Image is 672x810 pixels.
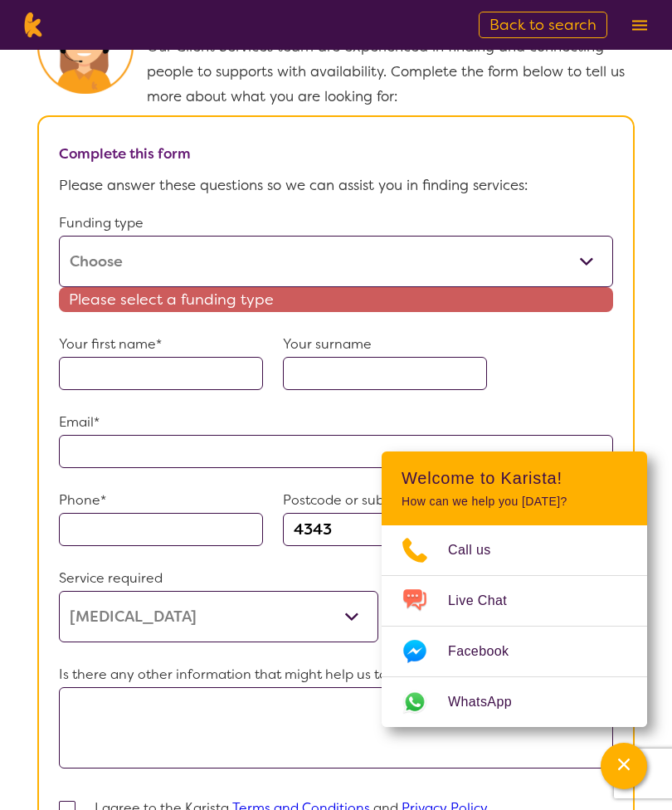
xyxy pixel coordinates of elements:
[382,451,647,727] div: Channel Menu
[59,566,378,591] p: Service required
[59,144,191,163] b: Complete this form
[489,15,597,35] span: Back to search
[283,332,487,357] p: Your surname
[147,34,635,109] p: Our Client Services team are experienced in finding and connecting people to supports with availa...
[59,332,263,357] p: Your first name*
[59,211,613,236] p: Funding type
[402,495,627,509] p: How can we help you [DATE]?
[382,525,647,727] ul: Choose channel
[59,662,613,687] p: Is there any other information that might help us to find you services
[59,410,613,435] p: Email*
[601,743,647,789] button: Channel Menu
[59,287,613,312] span: Please select a funding type
[382,677,647,727] a: Web link opens in a new tab.
[479,12,607,38] a: Back to search
[448,639,528,664] span: Facebook
[20,12,46,37] img: Karista logo
[448,588,527,613] span: Live Chat
[402,468,627,488] h2: Welcome to Karista!
[59,488,263,513] p: Phone*
[448,538,511,563] span: Call us
[448,690,532,715] span: WhatsApp
[632,20,647,31] img: menu
[59,173,613,198] p: Please answer these questions so we can assist you in finding services:
[283,488,487,513] p: Postcode or suburb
